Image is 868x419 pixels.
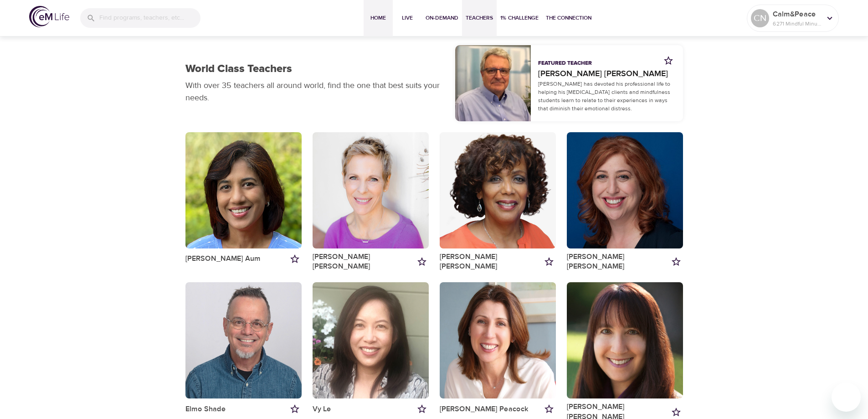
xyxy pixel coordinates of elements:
button: Add to my favorites [288,402,302,416]
h1: World Class Teachers [185,62,292,76]
a: [PERSON_NAME] [PERSON_NAME] [440,252,542,272]
div: CN [751,9,769,27]
button: Add to my favorites [415,255,429,269]
a: [PERSON_NAME] [PERSON_NAME] [538,67,675,80]
button: Add to my favorites [662,54,675,67]
span: Home [367,13,389,23]
span: On-Demand [426,13,458,23]
span: 1% Challenge [500,13,539,23]
button: Add to my favorites [542,402,556,416]
a: [PERSON_NAME] [PERSON_NAME] [567,252,669,272]
p: Featured Teacher [538,59,592,67]
p: 6271 Mindful Minutes [773,20,821,28]
span: Live [396,13,418,23]
a: [PERSON_NAME] Aum [185,254,261,264]
p: Calm&Peace [773,9,821,20]
span: Teachers [466,13,493,23]
p: With over 35 teachers all around world, find the one that best suits your needs. [185,79,444,104]
button: Add to my favorites [542,255,556,269]
a: [PERSON_NAME] Peacock [440,404,528,414]
button: Add to my favorites [288,252,302,266]
button: Add to my favorites [669,255,683,269]
img: logo [29,6,69,27]
a: Vy Le [313,404,331,414]
input: Find programs, teachers, etc... [99,8,200,28]
p: [PERSON_NAME] has devoted his professional life to helping his [MEDICAL_DATA] clients and mindful... [538,80,675,113]
a: [PERSON_NAME] [PERSON_NAME] [313,252,415,272]
button: Add to my favorites [669,405,683,419]
iframe: Button to launch messaging window [832,383,861,412]
button: Add to my favorites [415,402,429,416]
a: Elmo Shade [185,404,226,414]
span: The Connection [546,13,591,23]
